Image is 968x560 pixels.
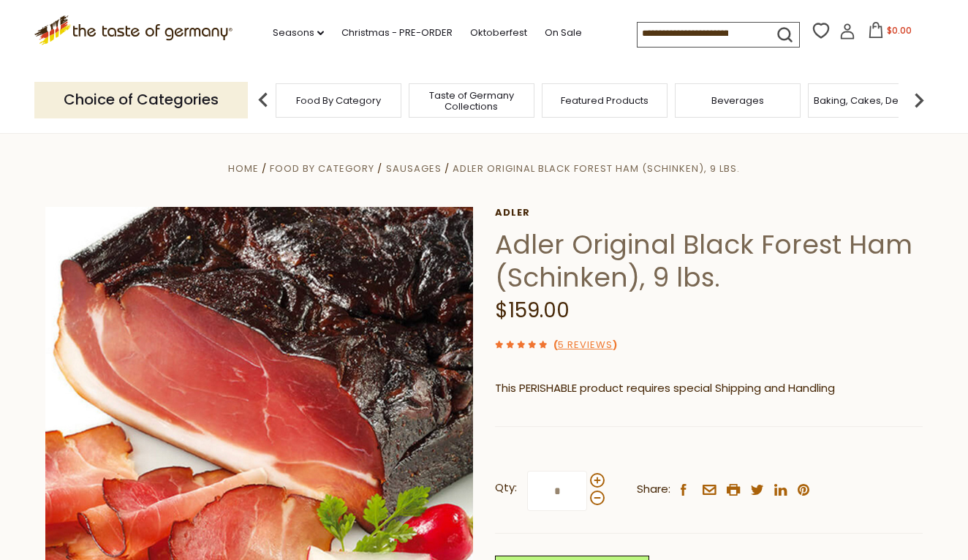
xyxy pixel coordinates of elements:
a: Food By Category [296,95,381,106]
a: On Sale [545,25,582,41]
img: previous arrow [249,86,278,115]
a: Adler Original Black Forest Ham (Schinken), 9 lbs. [453,162,740,175]
span: ( ) [553,338,617,352]
a: Food By Category [270,162,374,175]
button: $0.00 [858,22,920,44]
li: We will ship this product in heat-protective packaging and ice. [509,409,923,427]
p: This PERISHABLE product requires special Shipping and Handling [495,379,923,398]
a: Beverages [711,95,764,106]
strong: Qty: [495,479,517,497]
p: Choice of Categories [34,82,248,118]
a: Adler [495,207,923,219]
span: $159.00 [495,296,570,325]
a: Featured Products [561,95,649,106]
a: Sausages [386,162,442,175]
a: Taste of Germany Collections [413,90,530,112]
a: Oktoberfest [470,25,527,41]
a: Baking, Cakes, Desserts [814,95,927,106]
a: 5 Reviews [558,338,613,353]
img: next arrow [904,86,934,115]
a: Seasons [273,25,324,41]
a: Home [228,162,259,175]
span: $0.00 [887,24,912,37]
input: Qty: [527,471,587,511]
span: Share: [637,480,670,499]
h1: Adler Original Black Forest Ham (Schinken), 9 lbs. [495,228,923,294]
a: Christmas - PRE-ORDER [341,25,453,41]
